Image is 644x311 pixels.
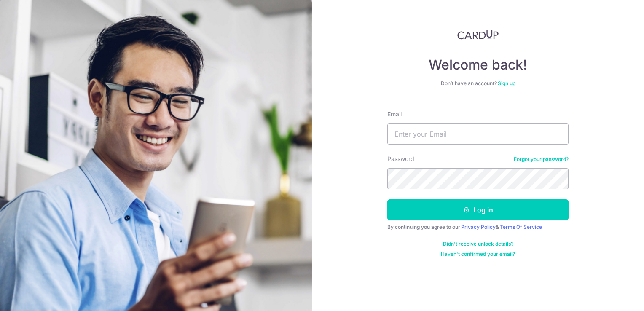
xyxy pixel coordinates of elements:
a: Privacy Policy [461,224,496,230]
a: Sign up [498,80,515,86]
a: Forgot your password? [514,156,569,163]
a: Terms Of Service [500,224,542,230]
button: Log in [387,199,569,220]
img: CardUp Logo [457,29,499,40]
label: Password [387,155,414,163]
label: Email [387,110,402,118]
div: Don’t have an account? [387,80,569,87]
div: By continuing you agree to our & [387,224,569,231]
a: Didn't receive unlock details? [443,241,513,247]
input: Enter your Email [387,123,569,145]
h4: Welcome back! [387,56,569,73]
a: Haven't confirmed your email? [441,251,515,257]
